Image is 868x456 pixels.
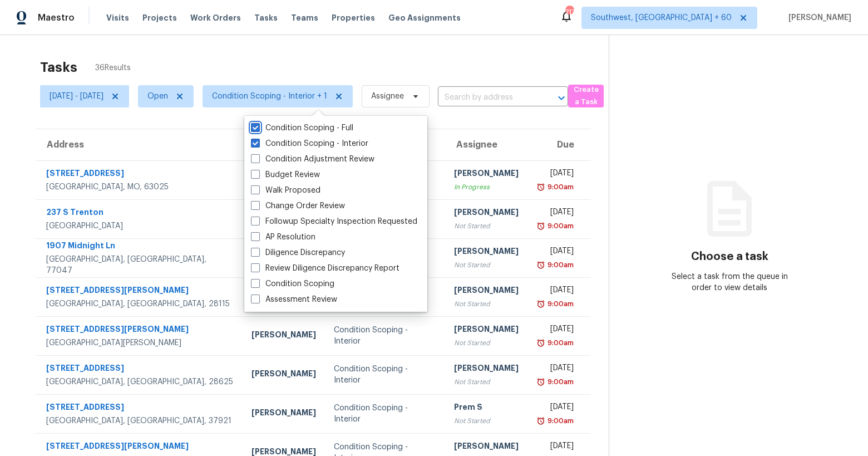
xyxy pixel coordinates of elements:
div: [PERSON_NAME] [454,168,519,182]
div: [DATE] [536,323,574,337]
div: [GEOGRAPHIC_DATA] [46,220,234,232]
div: Condition Scoping - Interior [334,325,436,347]
span: [PERSON_NAME] [784,12,851,23]
div: Condition Scoping - Interior [334,364,436,386]
input: Search by address [438,89,537,106]
img: Overdue Alarm Icon [536,220,545,232]
div: [PERSON_NAME] [454,207,519,220]
button: Open [554,90,569,106]
label: Change Order Review [251,200,345,212]
span: Create a Task [574,84,598,109]
label: Condition Adjustment Review [251,154,374,165]
h3: Choose a task [691,251,768,262]
div: [GEOGRAPHIC_DATA], [GEOGRAPHIC_DATA], 28625 [46,376,234,388]
th: Address [36,129,243,160]
label: Assessment Review [251,294,337,305]
label: Condition Scoping - Full [251,122,353,134]
label: Followup Specialty Inspection Requested [251,216,417,227]
div: [STREET_ADDRESS] [46,401,234,415]
label: Walk Proposed [251,185,320,196]
div: [STREET_ADDRESS] [46,362,234,376]
img: Overdue Alarm Icon [536,182,545,193]
div: [DATE] [536,440,574,454]
div: [PERSON_NAME] [454,440,519,454]
div: 9:00am [545,220,574,232]
span: 36 Results [95,62,131,73]
div: [PERSON_NAME] [251,329,316,343]
div: In Progress [454,182,519,193]
span: Condition Scoping - Interior + 1 [212,91,327,102]
div: 9:00am [545,298,574,310]
div: 9:00am [545,376,574,388]
div: 9:00am [545,337,574,349]
label: Condition Scoping - Interior [251,138,368,149]
span: Projects [142,12,177,23]
div: [DATE] [536,401,574,415]
div: Condition Scoping - Interior [334,403,436,425]
div: [STREET_ADDRESS][PERSON_NAME] [46,440,234,454]
div: [GEOGRAPHIC_DATA], MO, 63025 [46,182,234,193]
div: 237 S Trenton [46,207,234,220]
span: Visits [106,12,129,23]
div: Not Started [454,220,519,232]
img: Overdue Alarm Icon [536,376,545,388]
span: Work Orders [190,12,241,23]
div: Not Started [454,298,519,310]
div: Not Started [454,259,519,271]
span: Open [147,91,168,102]
div: [PERSON_NAME] [454,246,519,259]
div: 717 [565,7,573,18]
th: Due [527,129,591,160]
div: 1907 Midnight Ln [46,240,234,254]
span: Maestro [38,12,75,23]
div: [GEOGRAPHIC_DATA][PERSON_NAME] [46,337,234,349]
div: [PERSON_NAME] [454,285,519,298]
div: [PERSON_NAME] [251,368,316,382]
div: [PERSON_NAME] [454,362,519,376]
div: 9:00am [545,415,574,426]
label: AP Resolution [251,232,315,243]
div: [PERSON_NAME] [251,407,316,421]
img: Overdue Alarm Icon [536,298,545,310]
div: [STREET_ADDRESS][PERSON_NAME] [46,323,234,337]
div: [STREET_ADDRESS] [46,168,234,182]
div: 9:00am [545,259,574,271]
span: Tasks [254,14,278,22]
div: [DATE] [536,362,574,376]
span: Assignee [371,91,404,102]
div: [STREET_ADDRESS][PERSON_NAME] [46,285,234,298]
div: [DATE] [536,246,574,259]
div: [PERSON_NAME] [454,323,519,337]
div: [DATE] [536,285,574,298]
span: Southwest, [GEOGRAPHIC_DATA] + 60 [591,12,732,23]
div: [DATE] [536,207,574,220]
div: [GEOGRAPHIC_DATA], [GEOGRAPHIC_DATA], 37921 [46,415,234,426]
h2: Tasks [40,62,77,73]
label: Budget Review [251,169,320,180]
div: [DATE] [536,168,574,182]
span: Teams [291,12,318,23]
div: Not Started [454,337,519,349]
div: Not Started [454,415,519,426]
span: [DATE] - [DATE] [50,91,103,102]
img: Overdue Alarm Icon [536,259,545,271]
button: Create a Task [568,85,604,107]
th: HPM [243,129,325,160]
div: [GEOGRAPHIC_DATA], [GEOGRAPHIC_DATA], 28115 [46,298,234,310]
div: Select a task from the queue in order to view details [669,271,790,293]
span: Geo Assignments [388,12,461,23]
div: 9:00am [545,182,574,193]
div: Prem S [454,401,519,415]
div: [GEOGRAPHIC_DATA], [GEOGRAPHIC_DATA], 77047 [46,254,234,276]
label: Diligence Discrepancy [251,247,345,258]
div: Not Started [454,376,519,388]
th: Assignee [445,129,527,160]
label: Review Diligence Discrepancy Report [251,263,400,274]
label: Condition Scoping [251,278,334,290]
img: Overdue Alarm Icon [536,415,545,426]
img: Overdue Alarm Icon [536,337,545,349]
span: Properties [332,12,375,23]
